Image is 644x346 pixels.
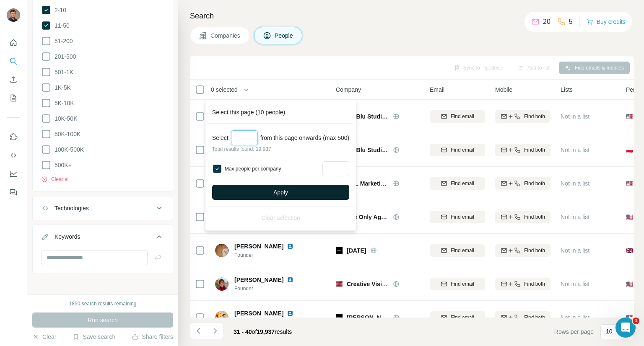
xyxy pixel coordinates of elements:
button: Use Surfe API [7,148,20,163]
span: Email [430,85,444,94]
span: Find both [524,314,545,321]
span: Rows per page [554,328,594,336]
button: Find email [430,311,485,324]
div: 1850 search results remaining [69,300,137,307]
span: Founder [234,285,304,292]
img: Logo of Jessica Silverman [336,314,343,321]
img: Avatar [215,311,229,324]
span: 100K-500K [51,145,84,154]
button: Find email [430,244,485,257]
span: [PERSON_NAME] [234,309,283,318]
span: CEL Marketing PR Design [347,180,419,187]
span: Find email [451,180,474,187]
span: Find email [451,213,474,221]
img: Avatar [215,277,229,291]
button: Find both [495,211,551,223]
span: Find both [524,113,545,120]
button: Find email [430,110,485,123]
span: Not in a list [561,281,589,287]
p: Total results found: 19,937 [212,145,349,153]
span: Lists [561,85,573,94]
button: Find email [430,278,485,290]
span: 11-50 [51,21,70,30]
span: Not in a list [561,247,589,254]
button: Find both [495,144,551,156]
img: LinkedIn logo [287,243,293,250]
button: Navigate to previous page [190,323,207,339]
span: 10K-50K [51,114,77,123]
span: [PERSON_NAME] [234,276,283,284]
span: Not in a list [561,314,589,321]
span: 🇺🇸 [626,213,633,221]
button: Use Surfe on LinkedIn [7,129,20,145]
span: 🇵🇱 [626,146,633,154]
span: Companies [210,31,241,40]
span: Mobile [495,85,512,94]
p: 20 [543,17,551,27]
span: Find email [451,146,474,154]
span: 201-500 [51,52,76,61]
img: Logo of Creative Visions Foundation [336,281,343,287]
span: Find both [524,213,545,221]
img: LinkedIn logo [287,310,293,317]
span: results [234,328,292,335]
span: 50K-100K [51,130,80,138]
div: Select from this page onwards (max 500) [212,130,349,145]
span: Apply [273,188,288,196]
button: Enrich CSV [7,72,20,87]
span: Find both [524,247,545,254]
button: Apply [212,185,349,200]
button: Navigate to next page [207,323,223,339]
button: Find email [430,144,485,156]
span: Creative Visions Foundation [347,281,426,287]
h4: Search [190,10,634,22]
input: Max people per company [322,161,349,176]
span: The Only Agency [347,213,389,221]
iframe: Intercom live chat [615,318,636,338]
span: BluBlu Studios [347,112,389,121]
button: Technologies [33,198,173,218]
span: Find both [524,280,545,288]
button: Keywords [33,227,173,250]
button: Find both [495,244,551,257]
img: LinkedIn logo [287,276,293,283]
img: Avatar [7,8,20,22]
span: 31 - 40 [234,328,252,335]
button: Find email [430,177,485,190]
span: [DATE] [347,246,366,255]
button: Search [7,54,20,69]
button: Save search [73,333,115,341]
div: Keywords [55,232,80,241]
span: [PERSON_NAME] [234,242,283,250]
span: People [275,31,294,40]
span: [PERSON_NAME] [347,313,389,322]
span: Company [336,85,361,94]
input: Select a number (up to 500) [231,130,258,145]
span: Founder [234,251,304,259]
span: Not in a list [561,147,589,153]
span: Not in a list [561,180,589,187]
span: 500K+ [51,161,72,169]
button: Find both [495,110,551,123]
span: 🇺🇸 [626,280,633,288]
span: 19,937 [257,328,275,335]
button: Find both [495,311,551,324]
img: Avatar [215,244,229,257]
span: Find both [524,146,545,154]
button: Clear all [41,176,70,183]
span: 2-10 [51,6,66,14]
button: Feedback [7,185,20,200]
span: 0 selected [211,85,238,94]
span: 🇺🇸 [626,313,633,322]
p: 5 [569,17,573,27]
button: Find email [430,211,485,223]
button: Find both [495,278,551,290]
span: of [252,328,257,335]
img: Logo of Thursday [336,247,343,254]
div: Technologies [55,204,89,212]
span: Find email [451,247,474,254]
span: 5K-10K [51,99,74,107]
span: 501-1K [51,68,73,76]
button: Clear [32,333,56,341]
div: Select this page (10 people) [207,101,354,124]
